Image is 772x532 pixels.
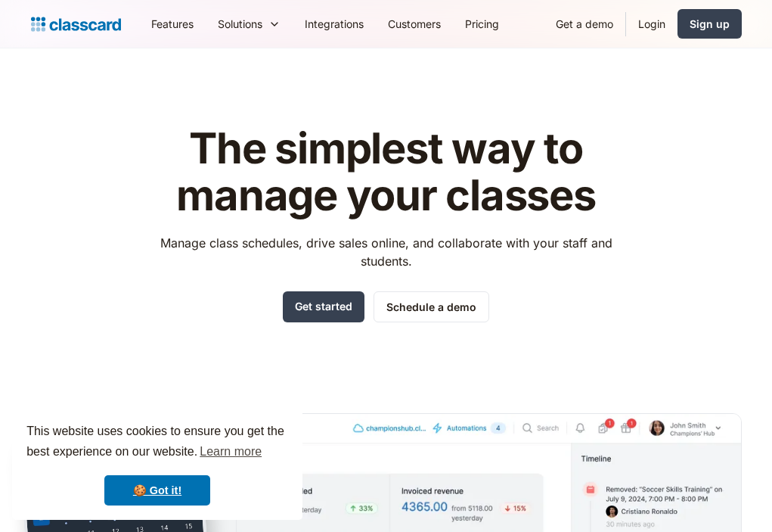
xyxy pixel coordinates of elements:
[197,440,264,463] a: learn more about cookies
[626,7,677,41] a: Login
[31,14,121,35] a: home
[139,7,206,41] a: Features
[12,408,302,520] div: cookieconsent
[104,475,210,506] a: dismiss cookie message
[690,16,730,32] div: Sign up
[146,126,626,219] h1: The simplest way to manage your classes
[374,291,489,322] a: Schedule a demo
[26,422,288,463] span: This website uses cookies to ensure you get the best experience on our website.
[453,7,511,41] a: Pricing
[146,234,626,270] p: Manage class schedules, drive sales online, and collaborate with your staff and students.
[293,7,376,41] a: Integrations
[206,7,293,41] div: Solutions
[376,7,453,41] a: Customers
[544,7,625,41] a: Get a demo
[677,9,742,39] a: Sign up
[218,16,262,32] div: Solutions
[283,291,364,322] a: Get started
